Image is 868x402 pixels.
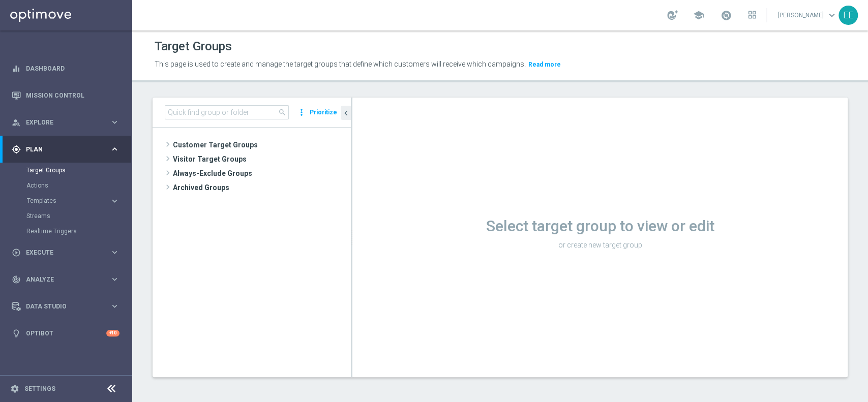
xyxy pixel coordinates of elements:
span: This page is used to create and manage the target groups that define which customers will receive... [155,60,526,68]
i: chevron_left [341,108,351,118]
span: search [278,108,286,116]
i: play_circle_outline [12,248,21,257]
a: Actions [26,181,106,190]
span: Visitor Target Groups [173,152,351,166]
a: Streams [26,212,106,220]
div: Dashboard [12,55,119,82]
div: +10 [106,330,119,336]
i: person_search [12,118,21,127]
span: Customer Target Groups [173,138,351,152]
span: Data Studio [26,303,110,310]
div: Templates [26,193,131,208]
div: Data Studio [12,302,110,311]
span: Archived Groups [173,180,351,195]
div: Realtime Triggers [26,224,131,239]
i: keyboard_arrow_right [110,248,119,257]
button: lightbulb Optibot +10 [11,329,120,337]
div: Actions [26,178,131,193]
span: Explore [26,119,110,126]
i: keyboard_arrow_right [110,301,119,311]
div: Target Groups [26,163,131,178]
div: Streams [26,208,131,224]
span: Plan [26,146,110,152]
a: Settings [24,386,55,392]
i: settings [10,384,19,393]
div: Optibot [12,320,119,347]
button: Data Studio keyboard_arrow_right [11,302,120,311]
button: Read more [527,59,562,70]
i: equalizer [12,64,21,73]
a: Mission Control [26,82,119,109]
i: lightbulb [12,329,21,338]
a: Realtime Triggers [26,227,106,235]
i: keyboard_arrow_right [110,196,119,206]
button: person_search Explore keyboard_arrow_right [11,118,120,127]
button: Templates keyboard_arrow_right [26,197,120,205]
div: Explore [12,118,110,127]
button: equalizer Dashboard [11,65,120,73]
span: school [693,10,704,21]
a: [PERSON_NAME]keyboard_arrow_down [777,8,839,23]
span: keyboard_arrow_down [826,10,837,21]
h1: Target Groups [155,39,232,54]
span: Templates [27,198,100,204]
input: Quick find group or folder [165,105,289,119]
a: Optibot [26,320,106,347]
button: Prioritize [308,106,339,119]
i: gps_fixed [12,145,21,154]
button: play_circle_outline Execute keyboard_arrow_right [11,249,120,257]
div: Templates [27,198,110,204]
i: keyboard_arrow_right [110,274,119,284]
div: Analyze [12,275,110,284]
h1: Select target group to view or edit [352,217,848,235]
div: EE [839,6,858,25]
a: Dashboard [26,55,119,82]
a: Target Groups [26,166,106,174]
p: or create new target group [352,240,848,250]
div: Execute [12,248,110,257]
span: Always-Exclude Groups [173,166,351,180]
i: keyboard_arrow_right [110,117,119,127]
button: Mission Control [11,91,120,100]
i: more_vert [296,105,307,119]
span: Execute [26,250,110,256]
button: track_changes Analyze keyboard_arrow_right [11,275,120,284]
i: track_changes [12,275,21,284]
button: gps_fixed Plan keyboard_arrow_right [11,145,120,153]
button: chevron_left [341,106,351,120]
div: Mission Control [12,82,119,109]
span: Analyze [26,276,110,283]
i: keyboard_arrow_right [110,144,119,154]
div: Plan [12,145,110,154]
